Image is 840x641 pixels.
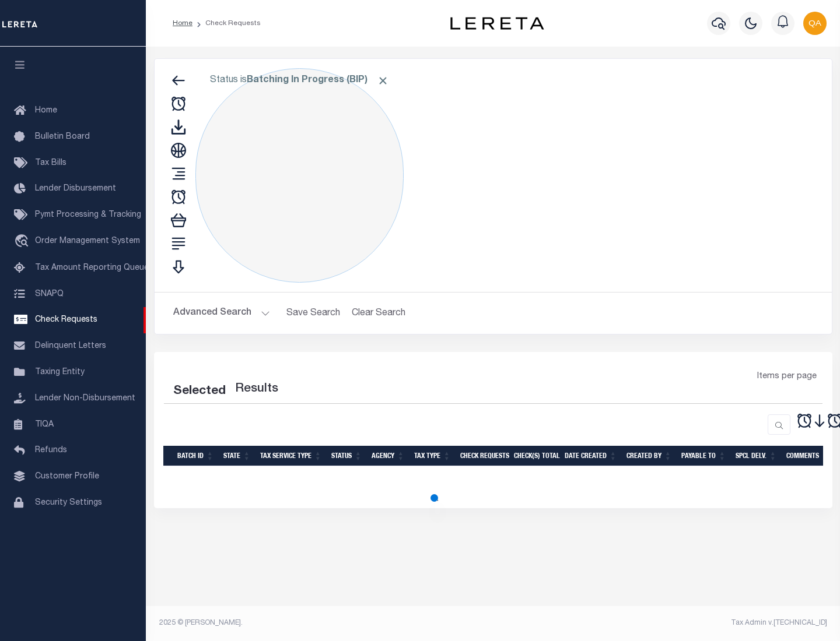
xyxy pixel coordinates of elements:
[35,473,99,481] span: Customer Profile
[35,368,85,376] span: Taxing Entity
[622,446,677,466] th: Created By
[456,446,509,466] th: Check Requests
[35,133,90,141] span: Bulletin Board
[35,420,54,428] span: TIQA
[347,302,411,325] button: Clear Search
[327,446,367,466] th: Status
[560,446,622,466] th: Date Created
[377,75,389,87] span: Click to Remove
[247,76,389,85] b: Batching In Progress (BIP)
[173,446,219,466] th: Batch Id
[35,290,64,298] span: SNAPQ
[235,380,278,399] label: Results
[35,185,116,193] span: Lender Disbursement
[150,618,494,628] div: 2025 © [PERSON_NAME].
[35,342,106,350] span: Delinquent Letters
[192,18,261,29] li: Check Requests
[173,20,192,27] a: Home
[367,446,409,466] th: Agency
[757,371,817,383] span: Items per page
[731,446,782,466] th: Spcl Delv.
[35,316,97,324] span: Check Requests
[782,446,834,466] th: Comments
[219,446,256,466] th: State
[35,159,66,167] span: Tax Bills
[509,446,560,466] th: Check(s) Total
[173,302,270,325] button: Advanced Search
[450,17,544,30] img: logo-dark.svg
[279,302,347,325] button: Save Search
[35,211,141,219] span: Pymt Processing & Tracking
[803,12,827,35] img: svg+xml;base64,PHN2ZyB4bWxucz0iaHR0cDovL3d3dy53My5vcmcvMjAwMC9zdmciIHBvaW50ZXItZXZlbnRzPSJub25lIi...
[35,264,149,272] span: Tax Amount Reporting Queue
[173,382,226,401] div: Selected
[195,68,404,283] div: Click to Edit
[35,237,140,245] span: Order Management System
[35,107,57,115] span: Home
[256,446,327,466] th: Tax Service Type
[14,234,33,249] i: travel_explore
[35,395,135,403] span: Lender Non-Disbursement
[677,446,731,466] th: Payable To
[409,446,456,466] th: Tax Type
[35,446,67,455] span: Refunds
[502,618,827,628] div: Tax Admin v.[TECHNICAL_ID]
[35,499,102,507] span: Security Settings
